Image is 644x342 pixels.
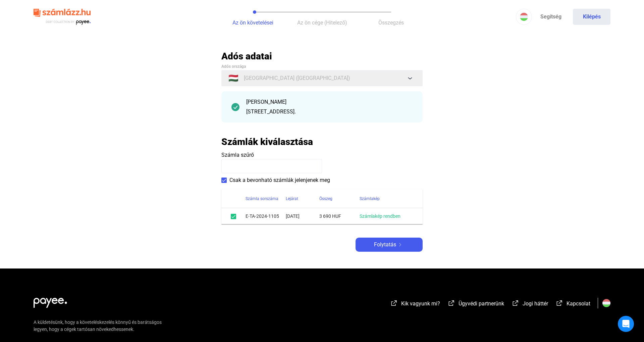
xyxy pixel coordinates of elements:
h2: Számlák kiválasztása [221,136,313,148]
a: external-link-whiteKapcsolat [555,301,590,308]
img: checkmark-darker-green-circle [231,103,239,111]
span: Adós országa [221,64,246,69]
img: external-link-white [447,300,455,306]
div: Open Intercom Messenger [618,316,634,332]
div: [PERSON_NAME] [246,98,413,106]
img: HU.svg [602,299,610,307]
a: external-link-whiteJogi háttér [512,301,548,308]
td: [DATE] [286,208,319,224]
span: Ügyvédi partnerünk [459,300,504,307]
div: Számla sorszáma [246,195,278,203]
a: Számlakép rendben [360,213,400,219]
img: arrow-right-white [396,243,404,246]
span: Jogi háttér [523,300,548,307]
span: 🇭🇺 [228,74,238,82]
td: 3 690 HUF [319,208,360,224]
span: Kapcsolat [567,300,590,307]
span: Az ön követelései [232,19,273,26]
img: external-link-white [512,300,520,306]
a: Segítség [532,9,570,25]
img: white-payee-white-dot.svg [34,294,67,308]
img: szamlazzhu-logo [34,6,91,28]
span: [GEOGRAPHIC_DATA] ([GEOGRAPHIC_DATA]) [244,74,350,82]
button: Folytatásarrow-right-white [356,238,423,252]
span: Csak a bevonható számlák jelenjenek meg [229,176,330,184]
span: Kik vagyunk mi? [401,300,440,307]
div: Számlakép [360,195,380,203]
div: Számlakép [360,195,415,203]
button: Kilépés [573,9,610,25]
a: external-link-whiteKik vagyunk mi? [390,301,440,308]
img: external-link-white [555,300,563,306]
img: external-link-white [390,300,398,306]
a: external-link-whiteÜgyvédi partnerünk [447,301,504,308]
button: 🇭🇺[GEOGRAPHIC_DATA] ([GEOGRAPHIC_DATA]) [221,70,423,86]
span: Az ön cége (Hitelező) [297,19,347,26]
span: Folytatás [374,241,396,249]
div: Lejárat [286,195,319,203]
td: E-TA-2024-1105 [246,208,286,224]
button: HU [516,9,532,25]
div: [STREET_ADDRESS]. [246,108,413,116]
div: Összeg [319,195,360,203]
div: Számla sorszáma [246,195,286,203]
span: Számla szűrő [221,152,254,158]
div: Lejárat [286,195,298,203]
span: Összegzés [378,19,404,26]
div: Összeg [319,195,332,203]
h2: Adós adatai [221,50,423,62]
img: HU [520,13,528,21]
